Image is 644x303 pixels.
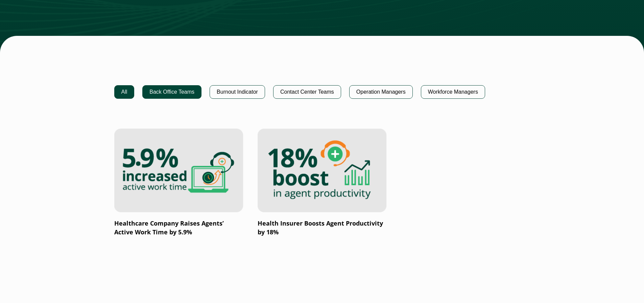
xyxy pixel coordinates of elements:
[114,219,243,237] p: Healthcare Company Raises Agents’ Active Work Time by 5.9%
[349,85,413,99] button: Operation Managers
[258,129,387,237] a: Health Insurer Boosts Agent Productivity by 18%
[258,219,387,237] p: Health Insurer Boosts Agent Productivity by 18%
[421,85,485,99] button: Workforce Managers
[142,85,201,99] button: Back Office Teams
[210,85,265,99] button: Burnout Indicator
[114,85,135,99] button: All
[114,129,243,237] a: Healthcare Company Raises Agents’ Active Work Time by 5.9%
[273,85,341,99] button: Contact Center Teams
